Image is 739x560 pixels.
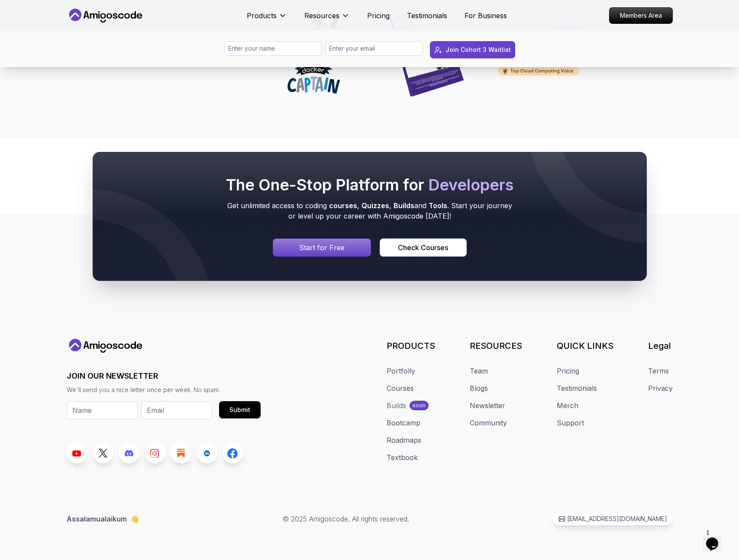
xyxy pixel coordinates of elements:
a: For Business [465,10,507,21]
div: Check Courses [398,242,448,253]
a: Merch [557,400,578,411]
input: Enter your name [224,41,322,56]
a: Testimonials [407,10,447,21]
a: Discord link [119,443,139,463]
p: © 2025 Amigoscode. All rights reserved. [283,514,409,524]
p: Get unlimited access to coding , , and . Start your journey or level up your career with Amigosco... [224,200,515,221]
h3: Legal [648,340,673,352]
p: Products [247,10,277,21]
span: Quizzes [361,201,389,210]
a: LinkedIn link [197,443,217,463]
a: [EMAIL_ADDRESS][DOMAIN_NAME] [553,512,673,525]
a: Instagram link [145,443,165,463]
p: soon [413,402,426,409]
a: Terms [648,366,669,376]
p: Members Area [610,8,672,23]
a: Pricing [367,10,390,21]
a: Newsletter [470,400,505,411]
button: Join Cohort 3 Waitlist [430,41,515,58]
a: Textbook [387,452,418,463]
button: Submit [219,401,261,418]
div: Submit [229,406,250,414]
div: Join Cohort 3 Waitlist [445,45,511,54]
a: Twitter link [93,443,113,463]
a: Testimonials [557,383,597,393]
button: Resources [304,10,350,28]
h2: The One-Stop Platform for [224,176,515,193]
h3: PRODUCTS [387,340,435,352]
input: Name [67,401,138,419]
a: Roadmaps [387,435,421,445]
h3: RESOURCES [470,340,522,352]
a: Community [470,418,507,428]
p: Start for Free [299,242,345,253]
h3: JOIN OUR NEWSLETTER [67,370,261,382]
input: Enter your email [325,41,423,56]
a: Courses [387,383,414,393]
p: Assalamualaikum [67,514,139,524]
a: Signin page [273,238,371,257]
span: Builds [394,201,414,210]
a: Support [557,418,584,428]
div: Builds [387,400,406,411]
a: Blog link [171,443,191,463]
button: Products [247,10,287,28]
a: Courses page [380,238,466,257]
span: 👋 [130,514,139,524]
a: Bootcamp [387,418,420,428]
p: [EMAIL_ADDRESS][DOMAIN_NAME] [567,515,667,523]
iframe: chat widget [703,525,730,551]
button: Check Courses [380,238,466,257]
p: We'll send you a nice letter once per week. No spam. [67,386,261,394]
span: Developers [428,175,513,194]
input: Email [141,401,212,419]
a: Portfolly [387,366,415,376]
a: Youtube link [67,443,87,463]
p: Resources [304,10,339,21]
a: Facebook link [223,443,243,463]
a: Team [470,366,488,376]
h3: QUICK LINKS [557,340,613,352]
a: Privacy [648,383,673,393]
a: Blogs [470,383,488,393]
span: courses [329,201,357,210]
span: Tools [429,201,447,210]
a: Members Area [609,7,673,24]
a: Pricing [557,366,579,376]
